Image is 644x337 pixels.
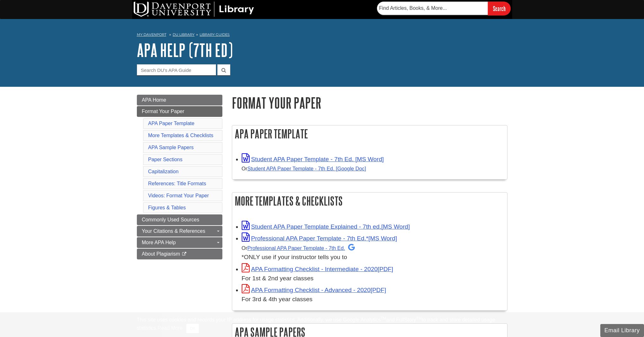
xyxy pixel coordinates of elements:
a: Commonly Used Sources [137,214,222,225]
a: Student APA Paper Template - 7th Ed. [Google Doc] [247,166,366,171]
a: Format Your Paper [137,106,222,117]
a: Link opens in new window [242,287,386,293]
h2: APA Paper Template [232,125,507,142]
a: APA Help (7th Ed) [137,40,233,60]
div: Guide Page Menu [137,95,222,259]
input: Search [488,2,511,15]
small: Or [242,166,366,171]
a: Link opens in new window [242,223,410,230]
span: More APA Help [142,240,176,245]
span: Format Your Paper [142,109,184,114]
button: Email Library [600,324,644,337]
a: Capitalization [148,169,179,174]
div: *ONLY use if your instructor tells you to [242,243,504,262]
input: Find Articles, Books, & More... [377,2,488,15]
a: Paper Sections [148,157,183,162]
a: References: Title Formats [148,181,206,186]
div: For 3rd & 4th year classes [242,295,504,304]
a: Read More [157,325,182,331]
input: Search DU's APA Guide [137,64,216,75]
small: Or [242,245,355,251]
span: Commonly Used Sources [142,217,199,222]
a: APA Sample Papers [148,145,194,150]
a: Link opens in new window [242,266,393,272]
a: APA Home [137,95,222,105]
h2: More Templates & Checklists [232,193,507,209]
button: Close [186,324,199,333]
i: This link opens in a new window [182,252,187,256]
a: Figures & Tables [148,205,186,210]
nav: breadcrumb [137,30,507,41]
div: For 1st & 2nd year classes [242,274,504,283]
a: More Templates & Checklists [148,133,214,138]
img: DU Library [134,2,254,17]
a: DU Library [173,32,194,37]
span: About Plagiarism [142,251,180,257]
a: Library Guides [200,32,230,37]
span: Your Citations & References [142,228,205,234]
div: This site uses cookies and records your IP address for usage statistics. Additionally, we use Goo... [137,316,507,333]
a: Videos: Format Your Paper [148,193,209,198]
a: About Plagiarism [137,249,222,259]
a: APA Paper Template [148,121,194,126]
a: Your Citations & References [137,226,222,237]
a: Link opens in new window [242,235,397,242]
a: Link opens in new window [242,156,384,162]
h1: Format Your Paper [232,95,507,111]
a: More APA Help [137,237,222,248]
span: APA Home [142,97,166,103]
a: Professional APA Paper Template - 7th Ed. [247,245,355,251]
form: Searches DU Library's articles, books, and more [377,2,511,15]
a: My Davenport [137,32,166,37]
